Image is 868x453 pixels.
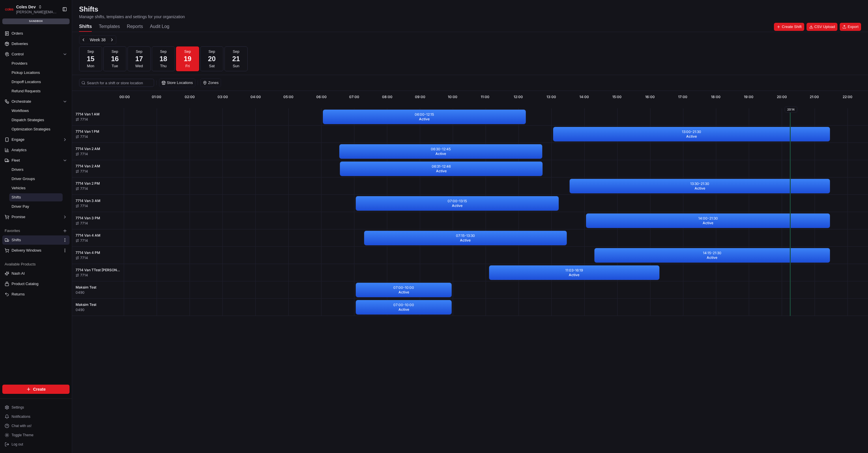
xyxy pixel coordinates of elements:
[12,204,29,209] span: Driver Pay
[2,290,70,299] button: Returns
[12,55,23,65] img: 1755196953914-cd9d9cba-b7f7-46ee-b6f5-75ff69acacf5
[645,95,655,99] span: 16:00
[9,184,63,192] a: Vehicles
[48,89,50,94] span: •
[12,405,24,410] span: Settings
[80,204,88,208] span: 7714
[514,95,523,99] span: 12:00
[9,175,63,183] a: Driver Groups
[9,78,63,86] a: Dropoff Locations
[2,156,70,165] button: Fleet
[79,22,92,32] button: Shifts
[481,95,489,99] span: 11:00
[6,23,105,32] p: Welcome 👋
[160,63,167,69] span: Thu
[12,147,27,153] span: Analytics
[76,169,88,174] button: 7714
[76,204,88,208] button: 7714
[76,164,100,169] span: 7714 Van 2 AM
[678,95,687,99] span: 17:00
[707,255,717,260] span: Active
[57,143,70,147] span: Pylon
[208,54,216,63] span: 20
[393,303,414,307] p: 07:00 - 10:00
[200,46,223,71] button: Sep20Sat
[76,152,88,156] button: 7714
[12,41,28,46] span: Deliveries
[76,290,85,295] button: 0490
[5,5,14,14] img: Coles Dev
[80,134,88,139] span: 7714
[12,248,41,253] span: Delivery Windows
[185,63,190,69] span: Fri
[46,127,95,137] a: 💻API Documentation
[9,193,63,201] a: Shifts
[12,79,41,85] span: Dropoff Locations
[80,238,88,243] span: 7714
[9,69,63,77] a: Pickup Locations
[399,307,409,312] span: Active
[135,54,143,63] span: 17
[79,46,102,71] button: Sep15Mon
[12,237,21,243] span: Shifts
[233,63,239,69] span: Sun
[579,95,589,99] span: 14:00
[2,39,70,48] a: Deliveries
[76,117,88,122] button: 7714
[12,52,24,57] span: Control
[807,23,838,31] a: CSV Upload
[112,63,118,69] span: Tue
[128,46,151,71] button: Sep17Wed
[690,181,709,186] p: 13:30 - 21:30
[119,95,130,99] span: 00:00
[76,199,100,203] span: 7714 Van 3 AM
[448,199,467,203] p: 07:00 - 13:15
[432,164,451,169] p: 06:31 - 12:46
[419,117,430,121] span: Active
[90,37,106,43] div: Week 38
[840,23,861,31] button: Export
[2,269,70,278] button: Nash AI
[232,54,240,63] span: 21
[612,95,622,99] span: 15:00
[22,105,34,110] span: [DATE]
[5,281,67,287] a: Product Catalog
[2,145,70,155] a: Analytics
[41,143,70,147] a: Powered byPylon
[76,308,85,312] button: 0490
[2,260,70,269] div: Available Products
[76,285,96,290] span: Maksim Test
[49,130,53,134] div: 💻
[79,79,154,87] input: Search for a shift or store location
[3,127,46,137] a: 📗Knowledge Base
[152,46,175,71] button: Sep18Thu
[16,10,57,14] button: [PERSON_NAME][EMAIL_ADDRESS][DOMAIN_NAME]
[76,221,88,226] button: 7714
[349,95,359,99] span: 07:00
[6,55,16,65] img: 1736555255976-a54dd68f-1ca7-489b-9aae-adbdc363a1c4
[2,29,70,38] a: Orders
[2,440,70,448] button: Log out
[2,403,70,411] button: Settings
[12,61,27,66] span: Providers
[436,169,447,173] span: Active
[415,112,434,117] p: 06:00 - 12:15
[160,49,167,54] span: Sep
[80,256,88,260] span: 7714
[399,290,409,295] span: Active
[79,36,87,44] button: Previous week
[5,271,67,276] a: Nash AI
[12,176,35,181] span: Driver Groups
[5,248,60,253] a: Delivery Windows
[456,233,475,238] p: 07:15 - 13:30
[76,238,88,243] button: 7714
[76,134,88,139] button: 7714
[76,112,100,117] span: 7714 Van 1 AM
[6,6,17,17] img: Nash
[382,95,392,99] span: 08:00
[16,4,36,10] button: Coles Dev
[233,49,239,54] span: Sep
[686,134,697,139] span: Active
[2,212,70,222] button: Promise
